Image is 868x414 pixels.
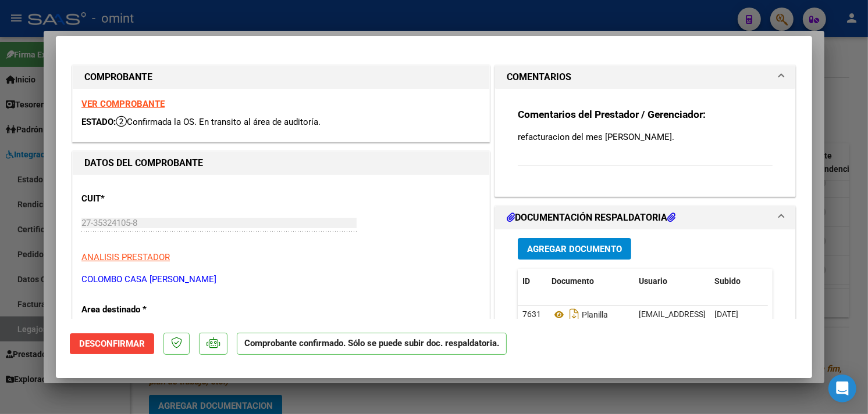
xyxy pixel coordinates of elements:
a: VER COMPROBANTE [81,99,165,109]
mat-expansion-panel-header: DOCUMENTACIÓN RESPALDATORIA [495,206,795,229]
p: refacturacion del mes [PERSON_NAME]. [518,131,773,143]
datatable-header-cell: ID [518,269,547,294]
span: [EMAIL_ADDRESS][DOMAIN_NAME] - [PERSON_NAME] casa [639,309,855,319]
button: Desconfirmar [70,333,154,354]
p: COLOMBO CASA [PERSON_NAME] [81,273,481,286]
span: [DATE] [714,309,738,319]
span: Confirmada la OS. En transito al área de auditoría. [116,117,321,127]
span: 7631 [522,309,541,319]
div: Open Intercom Messenger [828,375,856,402]
p: CUIT [81,192,201,206]
span: Usuario [639,276,667,286]
mat-expansion-panel-header: COMENTARIOS [495,66,795,89]
span: Desconfirmar [79,339,145,349]
datatable-header-cell: Subido [710,269,768,294]
div: COMENTARIOS [495,89,795,196]
h1: COMENTARIOS [507,70,571,84]
span: Subido [714,276,741,286]
datatable-header-cell: Documento [547,269,634,294]
strong: Comentarios del Prestador / Gerenciador: [518,109,706,120]
span: Planilla [552,310,608,319]
datatable-header-cell: Usuario [634,269,710,294]
button: Agregar Documento [518,238,631,260]
h1: DOCUMENTACIÓN RESPALDATORIA [507,211,675,225]
p: Area destinado * [81,303,201,316]
strong: DATOS DEL COMPROBANTE [84,157,203,168]
p: Comprobante confirmado. Sólo se puede subir doc. respaldatoria. [237,333,507,355]
strong: COMPROBANTE [84,71,152,82]
span: ANALISIS PRESTADOR [81,252,170,262]
span: Documento [552,276,594,286]
i: Descargar documento [567,305,582,324]
span: ESTADO: [81,117,116,127]
span: ID [522,276,530,286]
span: Agregar Documento [527,244,622,254]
